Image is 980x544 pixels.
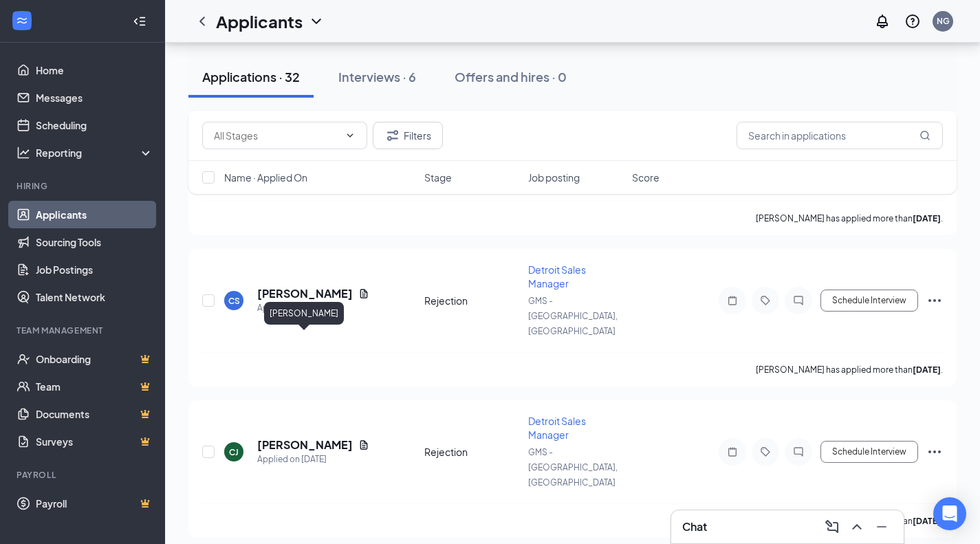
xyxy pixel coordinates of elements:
[17,325,151,336] div: Team Management
[790,295,807,306] svg: ChatInactive
[824,519,840,535] svg: ComposeMessage
[202,68,300,85] div: Applications · 32
[756,213,943,224] p: [PERSON_NAME] has applied more than .
[682,519,707,534] h3: Chat
[17,146,30,160] svg: Analysis
[455,68,567,85] div: Offers and hires · 0
[904,13,921,30] svg: QuestionInfo
[846,516,868,538] button: ChevronUp
[724,446,741,457] svg: Note
[257,453,369,466] div: Applied on [DATE]
[36,400,153,428] a: DocumentsCrown
[757,446,774,457] svg: Tag
[308,13,325,30] svg: ChevronDown
[338,68,416,85] div: Interviews · 6
[224,171,307,184] span: Name · Applied On
[17,180,151,192] div: Hiring
[257,286,353,301] h5: [PERSON_NAME]
[345,130,356,141] svg: ChevronDown
[36,490,153,517] a: PayrollCrown
[133,14,146,28] svg: Collapse
[926,444,943,460] svg: Ellipses
[36,56,153,84] a: Home
[871,516,893,538] button: Minimize
[36,373,153,400] a: TeamCrown
[821,516,843,538] button: ComposeMessage
[194,13,210,30] svg: ChevronLeft
[384,127,401,144] svg: Filter
[424,294,520,307] div: Rejection
[913,516,941,526] b: [DATE]
[15,14,29,28] svg: WorkstreamLogo
[17,469,151,481] div: Payroll
[36,428,153,455] a: SurveysCrown
[214,128,339,143] input: All Stages
[373,122,443,149] button: Filter Filters
[820,441,918,463] button: Schedule Interview
[724,295,741,306] svg: Note
[36,146,154,160] div: Reporting
[257,301,369,315] div: Applied on [DATE]
[913,213,941,224] b: [DATE]
[424,171,452,184] span: Stage
[926,292,943,309] svg: Ellipses
[874,13,891,30] svg: Notifications
[528,296,618,336] span: GMS - [GEOGRAPHIC_DATA], [GEOGRAPHIC_DATA]
[933,497,966,530] div: Open Intercom Messenger
[36,345,153,373] a: OnboardingCrown
[737,122,943,149] input: Search in applications
[358,288,369,299] svg: Document
[790,446,807,457] svg: ChatInactive
[36,84,153,111] a: Messages
[358,439,369,450] svg: Document
[757,295,774,306] svg: Tag
[216,10,303,33] h1: Applicants
[528,447,618,488] span: GMS - [GEOGRAPHIC_DATA], [GEOGRAPHIC_DATA]
[820,290,918,312] button: Schedule Interview
[36,201,153,228] a: Applicants
[36,228,153,256] a: Sourcing Tools
[919,130,930,141] svg: MagnifyingGlass
[36,111,153,139] a: Scheduling
[36,283,153,311] a: Talent Network
[424,445,520,459] div: Rejection
[264,302,344,325] div: [PERSON_NAME]
[528,171,580,184] span: Job posting
[849,519,865,535] svg: ChevronUp
[756,364,943,376] p: [PERSON_NAME] has applied more than .
[873,519,890,535] svg: Minimize
[528,263,586,290] span: Detroit Sales Manager
[937,15,950,27] div: NG
[36,256,153,283] a: Job Postings
[528,415,586,441] span: Detroit Sales Manager
[229,446,239,458] div: CJ
[913,365,941,375] b: [DATE]
[632,171,660,184] span: Score
[257,437,353,453] h5: [PERSON_NAME]
[228,295,240,307] div: CS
